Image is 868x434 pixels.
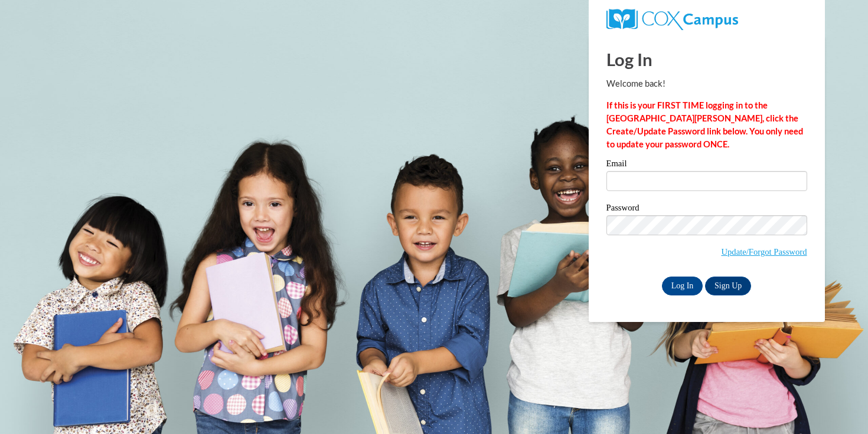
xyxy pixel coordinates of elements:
p: Welcome back! [606,77,807,90]
a: Update/Forgot Password [721,247,807,257]
a: COX Campus [606,14,738,24]
strong: If this is your FIRST TIME logging in to the [GEOGRAPHIC_DATA][PERSON_NAME], click the Create/Upd... [606,100,803,149]
h1: Log In [606,47,807,71]
a: Sign Up [705,277,751,295]
input: Log In [662,277,703,295]
label: Email [606,159,807,171]
img: COX Campus [606,9,738,30]
label: Password [606,203,807,215]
